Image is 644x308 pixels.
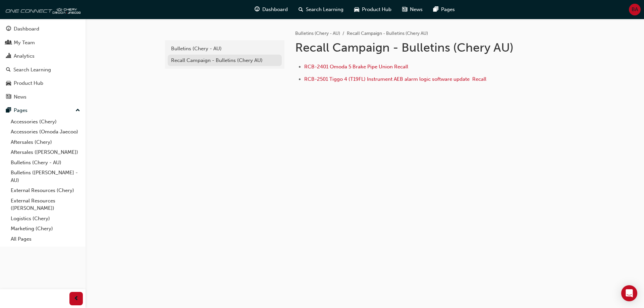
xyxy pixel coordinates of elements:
[3,23,83,35] a: Dashboard
[304,76,486,82] span: RCB-2501 Tiggo 4 (T19FL) Instrument AEB alarm logic software update ﻿ Recall
[8,168,83,185] a: Bulletins ([PERSON_NAME] - AU)
[168,55,282,66] a: Recall Campaign - Bulletins (Chery AU)
[8,147,83,158] a: Aftersales ([PERSON_NAME])
[249,3,293,16] a: guage-iconDashboard
[8,185,83,196] a: External Resources (Chery)
[428,3,460,16] a: pages-iconPages
[3,21,83,104] button: DashboardMy TeamAnalyticsSearch LearningProduct HubNews
[8,127,83,137] a: Accessories (Omoda Jaecoo)
[14,25,39,33] div: Dashboard
[433,5,438,14] span: pages-icon
[262,6,288,13] span: Dashboard
[3,3,80,16] img: oneconnect
[6,40,11,46] span: people-icon
[171,57,278,64] div: Recall Campaign - Bulletins (Chery AU)
[3,104,83,117] button: Pages
[171,45,278,53] div: Bulletins (Chery - AU)
[3,64,83,76] a: Search Learning
[362,6,391,13] span: Product Hub
[295,40,515,55] h1: Recall Campaign - Bulletins (Chery AU)
[14,107,28,114] div: Pages
[304,64,408,70] a: RCB-2401 Omoda 5 Brake Pipe Union Recall
[354,5,359,14] span: car-icon
[14,39,35,47] div: My Team
[3,91,83,103] a: News
[8,234,83,244] a: All Pages
[306,6,343,13] span: Search Learning
[6,108,11,114] span: pages-icon
[304,76,486,82] a: RCB-2501 Tiggo 4 (T19FL) Instrument AEB alarm logic software update Recall
[8,196,83,213] a: External Resources ([PERSON_NAME])
[402,5,407,14] span: news-icon
[8,213,83,224] a: Logistics (Chery)
[8,224,83,234] a: Marketing (Chery)
[621,285,637,301] div: Open Intercom Messenger
[629,4,641,15] button: BA
[441,6,455,13] span: Pages
[6,67,11,73] span: search-icon
[8,137,83,147] a: Aftersales (Chery)
[410,6,423,13] span: News
[3,37,83,49] a: My Team
[8,158,83,168] a: Bulletins (Chery - AU)
[6,53,11,59] span: chart-icon
[14,52,35,60] div: Analytics
[255,5,260,14] span: guage-icon
[632,6,638,13] span: BA
[14,79,43,87] div: Product Hub
[75,106,80,115] span: up-icon
[6,80,11,86] span: car-icon
[13,66,51,74] div: Search Learning
[3,77,83,89] a: Product Hub
[3,50,83,62] a: Analytics
[168,43,282,55] a: Bulletins (Chery - AU)
[6,94,11,100] span: news-icon
[8,117,83,127] a: Accessories (Chery)
[397,3,428,16] a: news-iconNews
[74,295,79,303] span: prev-icon
[299,5,303,14] span: search-icon
[295,30,340,36] a: Bulletins (Chery - AU)
[6,26,11,32] span: guage-icon
[293,3,349,16] a: search-iconSearch Learning
[14,93,26,101] div: News
[347,30,428,38] li: Recall Campaign - Bulletins (Chery AU)
[349,3,397,16] a: car-iconProduct Hub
